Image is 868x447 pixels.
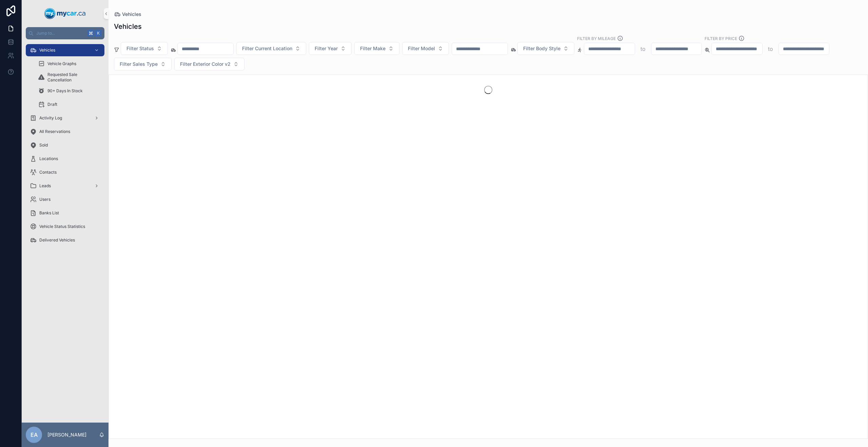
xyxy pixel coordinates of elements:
[39,197,51,202] span: Users
[26,193,104,206] a: Users
[34,58,104,70] a: Vehicle Graphs
[26,112,104,124] a: Activity Log
[39,210,59,216] span: Banks List
[309,42,352,55] button: Select Button
[26,139,104,151] a: Sold
[44,8,86,19] img: App logo
[640,45,646,53] p: to
[517,42,574,55] button: Select Button
[408,45,435,52] span: Filter Model
[26,234,104,246] a: Delivered Vehicles
[315,45,338,52] span: Filter Year
[577,35,616,41] label: Filter By Mileage
[114,22,142,31] h1: Vehicles
[354,42,399,55] button: Select Button
[26,166,104,178] a: Contacts
[47,61,76,66] span: Vehicle Graphs
[47,431,86,438] p: [PERSON_NAME]
[26,180,104,192] a: Leads
[180,61,231,67] span: Filter Exterior Color v2
[26,207,104,219] a: Banks List
[22,39,108,255] div: scrollable content
[39,170,57,175] span: Contacts
[34,71,104,83] a: Requested Sale Cancellation
[34,98,104,111] a: Draft
[360,45,386,52] span: Filter Make
[242,45,292,52] span: Filter Current Location
[39,115,62,121] span: Activity Log
[114,11,141,18] a: Vehicles
[39,142,48,148] span: Sold
[36,31,85,36] span: Jump to...
[96,31,101,36] span: K
[122,11,141,18] span: Vehicles
[121,42,168,55] button: Select Button
[236,42,306,55] button: Select Button
[39,237,75,243] span: Delivered Vehicles
[705,35,737,41] label: FILTER BY PRICE
[174,58,244,71] button: Select Button
[39,156,58,161] span: Locations
[26,153,104,165] a: Locations
[26,27,104,39] button: Jump to...K
[47,88,83,94] span: 90+ Days In Stock
[47,72,98,83] span: Requested Sale Cancellation
[39,47,55,53] span: Vehicles
[523,45,560,52] span: Filter Body Style
[31,431,38,439] span: EA
[47,102,57,107] span: Draft
[120,61,158,67] span: Filter Sales Type
[114,58,172,71] button: Select Button
[39,129,70,134] span: All Reservations
[39,224,85,229] span: Vehicle Status Statistics
[26,125,104,138] a: All Reservations
[34,85,104,97] a: 90+ Days In Stock
[768,45,773,53] p: to
[26,220,104,233] a: Vehicle Status Statistics
[402,42,449,55] button: Select Button
[26,44,104,56] a: Vehicles
[39,183,51,189] span: Leads
[126,45,154,52] span: Filter Status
